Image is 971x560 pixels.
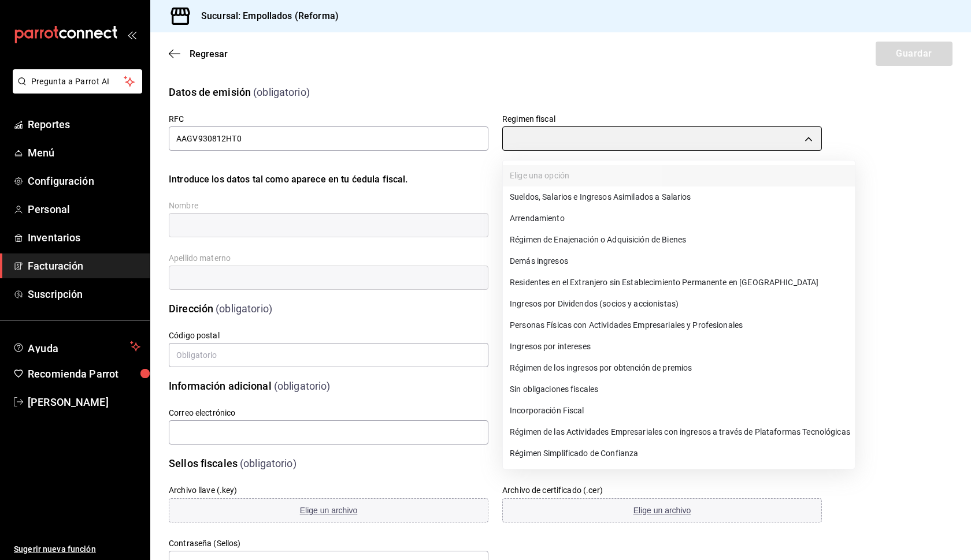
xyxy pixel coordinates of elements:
li: Sin obligaciones fiscales [503,379,855,400]
li: Ingresos por Dividendos (socios y accionistas) [503,293,855,315]
li: Régimen de Enajenación o Adquisición de Bienes [503,229,855,251]
li: Arrendamiento [503,208,855,229]
li: Personas Físicas con Actividades Empresariales y Profesionales [503,315,855,336]
li: Residentes en el Extranjero sin Establecimiento Permanente en [GEOGRAPHIC_DATA] [503,272,855,293]
li: Sueldos, Salarios e Ingresos Asimilados a Salarios [503,186,855,208]
li: Ingresos por intereses [503,336,855,357]
li: Incorporación Fiscal [503,400,855,421]
li: Régimen Simplificado de Confianza [503,443,855,464]
li: Régimen de las Actividades Empresariales con ingresos a través de Plataformas Tecnológicas [503,421,855,443]
li: Régimen de los ingresos por obtención de premios [503,357,855,379]
li: Demás ingresos [503,251,855,272]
